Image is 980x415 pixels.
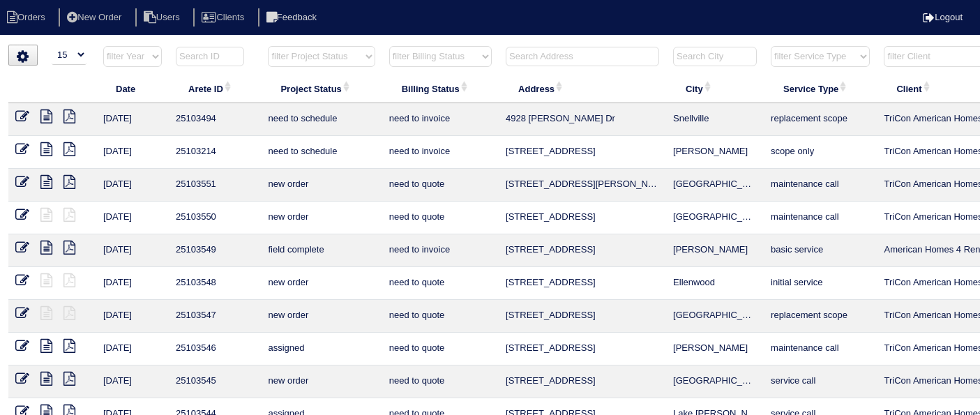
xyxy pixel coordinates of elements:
[169,333,261,365] td: 25103546
[169,300,261,333] td: 25103547
[499,202,666,234] td: [STREET_ADDRESS]
[764,333,877,365] td: maintenance call
[96,300,169,333] td: [DATE]
[193,8,255,27] li: Clients
[169,267,261,300] td: 25103548
[666,136,764,169] td: [PERSON_NAME]
[382,74,499,103] th: Billing Status: activate to sort column ascending
[96,74,169,103] th: Date
[764,300,877,333] td: replacement scope
[764,365,877,398] td: service call
[499,300,666,333] td: [STREET_ADDRESS]
[169,234,261,267] td: 25103549
[764,169,877,202] td: maintenance call
[96,103,169,136] td: [DATE]
[169,365,261,398] td: 25103545
[261,267,382,300] td: new order
[499,103,666,136] td: 4928 [PERSON_NAME] Dr
[59,8,133,27] li: New Order
[261,202,382,234] td: new order
[666,202,764,234] td: [GEOGRAPHIC_DATA]
[261,300,382,333] td: new order
[666,365,764,398] td: [GEOGRAPHIC_DATA]
[96,365,169,398] td: [DATE]
[261,74,382,103] th: Project Status: activate to sort column ascending
[261,136,382,169] td: need to schedule
[135,12,191,22] a: Users
[382,202,499,234] td: need to quote
[96,234,169,267] td: [DATE]
[666,267,764,300] td: Ellenwood
[666,333,764,365] td: [PERSON_NAME]
[673,47,757,66] input: Search City
[169,103,261,136] td: 25103494
[382,234,499,267] td: need to invoice
[176,47,244,66] input: Search ID
[923,12,963,22] a: Logout
[764,103,877,136] td: replacement scope
[96,136,169,169] td: [DATE]
[169,136,261,169] td: 25103214
[499,169,666,202] td: [STREET_ADDRESS][PERSON_NAME]
[169,74,261,103] th: Arete ID: activate to sort column ascending
[499,74,666,103] th: Address: activate to sort column ascending
[261,103,382,136] td: need to schedule
[261,169,382,202] td: new order
[96,333,169,365] td: [DATE]
[764,136,877,169] td: scope only
[59,12,133,22] a: New Order
[382,300,499,333] td: need to quote
[382,333,499,365] td: need to quote
[382,136,499,169] td: need to invoice
[666,169,764,202] td: [GEOGRAPHIC_DATA]
[764,267,877,300] td: initial service
[382,103,499,136] td: need to invoice
[666,234,764,267] td: [PERSON_NAME]
[96,267,169,300] td: [DATE]
[261,234,382,267] td: field complete
[261,365,382,398] td: new order
[169,202,261,234] td: 25103550
[261,333,382,365] td: assigned
[258,8,328,27] li: Feedback
[764,202,877,234] td: maintenance call
[193,12,255,22] a: Clients
[764,234,877,267] td: basic service
[666,300,764,333] td: [GEOGRAPHIC_DATA]
[382,169,499,202] td: need to quote
[666,103,764,136] td: Snellville
[666,74,764,103] th: City: activate to sort column ascending
[499,333,666,365] td: [STREET_ADDRESS]
[169,169,261,202] td: 25103551
[382,267,499,300] td: need to quote
[96,202,169,234] td: [DATE]
[499,267,666,300] td: [STREET_ADDRESS]
[764,74,877,103] th: Service Type: activate to sort column ascending
[499,365,666,398] td: [STREET_ADDRESS]
[506,47,659,66] input: Search Address
[382,365,499,398] td: need to quote
[499,234,666,267] td: [STREET_ADDRESS]
[96,169,169,202] td: [DATE]
[135,8,191,27] li: Users
[499,136,666,169] td: [STREET_ADDRESS]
